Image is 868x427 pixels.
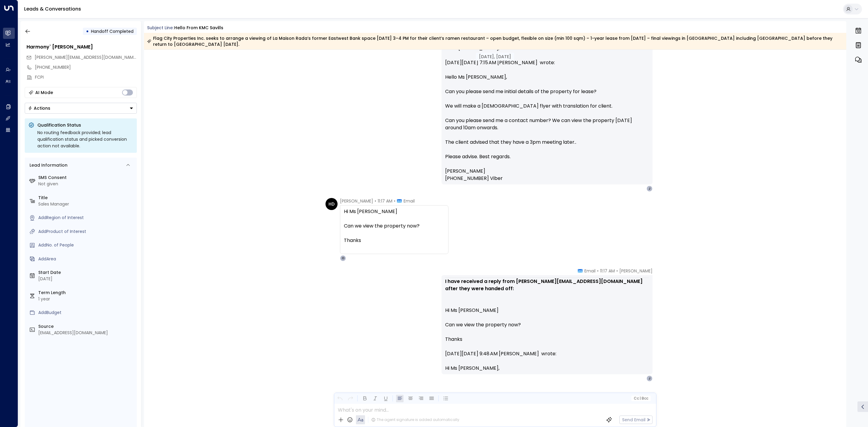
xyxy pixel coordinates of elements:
[147,35,843,47] div: Flag City Properties Inc. seeks to arrange a viewing of La Maison Rada’s former Eastwest Bank spa...
[584,268,596,274] span: Email
[38,215,134,221] div: AddRegion of Interest
[619,268,653,274] span: [PERSON_NAME]
[38,330,134,336] div: [EMAIL_ADDRESS][DOMAIN_NAME]
[38,174,134,181] label: SMS Consent
[325,198,338,210] div: HD
[91,28,134,34] span: Handoff Completed
[646,375,653,381] div: J
[174,25,223,31] div: Hello from KMC Savills
[347,395,354,402] button: Redo
[631,396,650,401] button: Cc|Bcc
[340,255,346,261] div: O
[38,181,134,187] div: Not given
[378,198,392,204] span: 11:17 AM
[27,162,68,168] div: Lead Information
[336,395,344,402] button: Undo
[655,268,667,280] img: 78_headshot.jpg
[38,296,134,302] div: 1 year
[28,105,50,111] div: Actions
[445,278,649,372] div: Hi Ms [PERSON_NAME] Can we view the property now? Thanks [DATE][DATE] 9:48 AM [PERSON_NAME] wrote...
[394,198,395,204] span: •
[476,53,514,61] div: [DATE], [DATE]
[38,323,134,330] label: Source
[38,276,134,282] div: [DATE]
[344,208,445,215] div: Hi Ms [PERSON_NAME]
[38,290,134,296] label: Term Length
[25,103,137,114] button: Actions
[600,268,615,274] span: 11:17 AM
[35,89,53,96] div: AI Mode
[616,268,618,274] span: •
[404,198,415,204] span: Email
[344,237,445,244] div: Thanks
[35,74,137,80] div: FCPI
[344,222,445,230] div: Can we view the property now?
[38,228,134,235] div: AddProduct of Interest
[445,278,644,292] strong: I have received a reply from [PERSON_NAME][EMAIL_ADDRESS][DOMAIN_NAME] after they were handed off:
[147,25,174,31] span: Subject Line:
[371,417,459,422] div: The agent signature is added automatically
[38,201,134,207] div: Sales Manager
[38,195,134,201] label: Title
[35,54,137,61] span: h.desenna.tfsc@gmail.com
[37,122,133,128] p: Qualification Status
[27,43,137,51] div: Harmony` [PERSON_NAME]
[38,309,134,316] div: AddBudget
[597,268,599,274] span: •
[37,129,133,149] div: No routing feedback provided; lead qualification status and picked conversion action not available.
[25,103,137,114] div: Button group with a nested menu
[38,256,134,262] div: AddArea
[35,54,137,60] span: [PERSON_NAME][EMAIL_ADDRESS][DOMAIN_NAME]
[646,186,653,192] div: J
[640,396,641,400] span: |
[38,269,134,276] label: Start Date
[38,242,134,248] div: AddNo. of People
[340,198,373,204] span: [PERSON_NAME]
[24,5,81,12] a: Leads & Conversations
[35,64,137,71] div: [PHONE_NUMBER]
[375,198,376,204] span: •
[634,396,648,400] span: Cc Bcc
[445,15,649,182] div: Hi Ms [PERSON_NAME], [DATE][DATE] 7:15 AM [PERSON_NAME] wrote: Hello Ms [PERSON_NAME], Can you pl...
[86,26,89,37] div: •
